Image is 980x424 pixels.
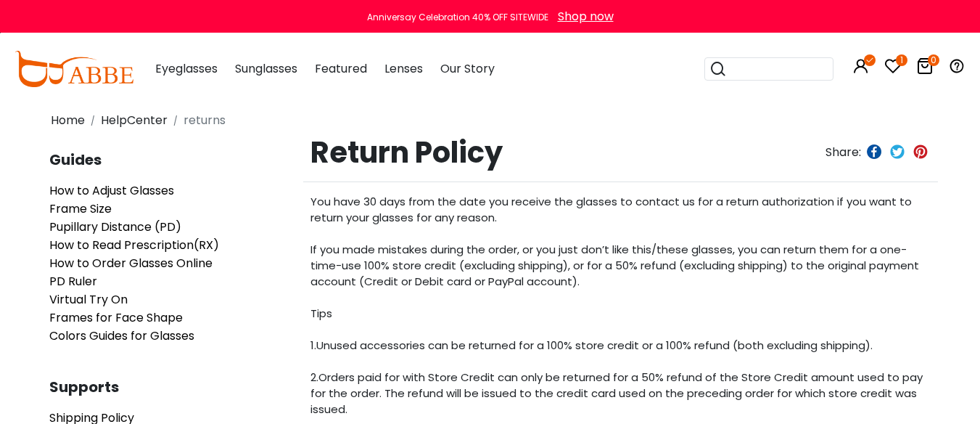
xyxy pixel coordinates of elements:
span: Guides [49,152,310,167]
a: Shop now [551,8,614,25]
a: How to Order Glasses Online [49,255,213,272]
a: Colors Guides for Glasses [49,327,194,344]
span: Featured [315,60,367,77]
a: 0 [916,60,934,77]
a: Frame Size [49,200,112,217]
a: How to Adjust Glasses [49,182,174,199]
a: Virtual Try On [49,291,128,308]
span: Return Policy [303,135,727,170]
span: Our Story [440,60,495,77]
img: twitter [890,144,905,159]
span: Share: [825,144,861,160]
img: abbeglasses.com [15,51,133,87]
a: How to Read Prescription(RX) [49,237,219,253]
a: Home [51,112,85,129]
span: Lenses [384,60,423,77]
nav: breadcrumb [49,105,931,135]
i: 1 [896,54,907,66]
a: returns [184,112,226,129]
img: pinterest [913,144,928,159]
a: 1 [884,60,902,77]
div: Shop now [558,7,614,25]
span: Eyeglasses [155,60,218,77]
i: 0 [928,54,939,66]
span: Supports [49,380,310,394]
a: Pupillary Distance (PD) [49,219,181,235]
div: Anniversay Celebration 40% OFF SITEWIDE [367,11,548,24]
span: Sunglasses [235,60,297,77]
a: Frames for Face Shape [49,309,183,326]
a: HelpCenter [101,112,168,129]
a: PD Ruler [49,273,97,290]
img: facebook [867,144,881,159]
